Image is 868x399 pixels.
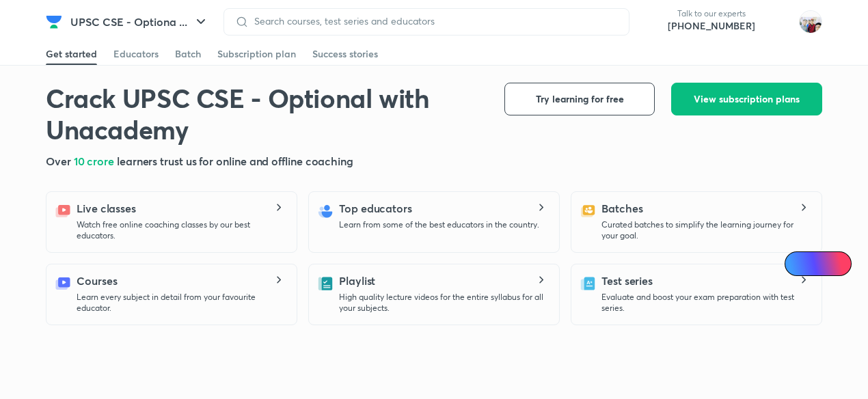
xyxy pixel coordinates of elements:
img: avatar [766,11,788,33]
img: km swarthi [799,10,822,33]
p: Learn every subject in detail from your favourite educator. [77,292,286,314]
p: Learn from some of the best educators in the country. [339,219,539,230]
img: Company Logo [46,14,62,30]
div: Batch [175,47,201,61]
a: Get started [46,43,97,65]
p: Curated batches to simplify the learning journey for your goal. [601,219,811,241]
p: Watch free online coaching classes by our best educators. [77,219,286,241]
h5: Top educators [339,200,412,217]
span: Over [46,154,74,168]
a: Educators [113,43,159,65]
img: Icon [793,258,804,269]
span: 10 crore [74,154,117,168]
a: [PHONE_NUMBER] [668,19,755,33]
span: View subscription plans [694,92,800,106]
p: Talk to our experts [668,8,755,19]
span: Ai Doubts [807,258,843,269]
a: Ai Doubts [785,251,852,276]
span: Try learning for free [536,92,624,106]
h5: Live classes [77,200,136,217]
button: View subscription plans [671,83,822,115]
h1: Crack UPSC CSE - Optional with Unacademy [46,83,483,145]
a: Success stories [312,43,378,65]
input: Search courses, test series and educators [249,16,618,27]
p: High quality lecture videos for the entire syllabus for all your subjects. [339,292,548,314]
h5: Courses [77,273,117,289]
div: Educators [113,47,159,61]
p: Evaluate and boost your exam preparation with test series. [601,292,811,314]
h5: Batches [601,200,642,217]
h5: Playlist [339,273,375,289]
h5: Test series [601,273,653,289]
button: UPSC CSE - Optiona ... [62,8,217,36]
div: Get started [46,47,97,61]
a: Batch [175,43,201,65]
span: learners trust us for online and offline coaching [117,154,353,168]
button: Try learning for free [504,83,655,115]
img: call-us [640,8,668,36]
div: Subscription plan [217,47,296,61]
a: Subscription plan [217,43,296,65]
div: Success stories [312,47,378,61]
